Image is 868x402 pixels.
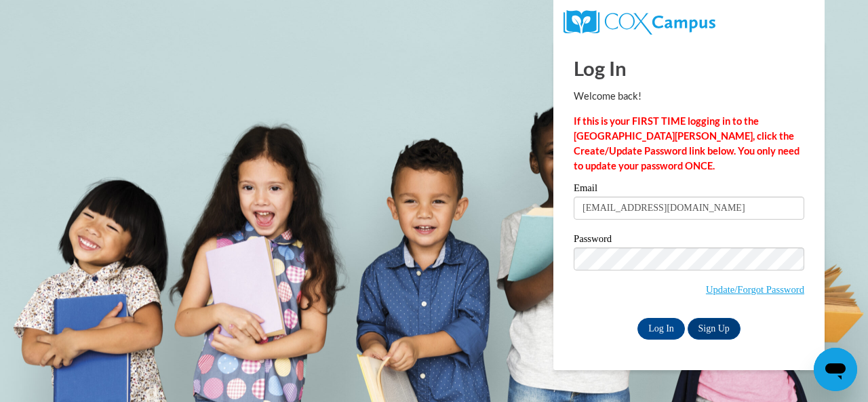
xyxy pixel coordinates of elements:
[574,234,804,247] label: Password
[574,89,804,104] p: Welcome back!
[574,183,804,197] label: Email
[574,115,800,172] strong: If this is your FIRST TIME logging in to the [GEOGRAPHIC_DATA][PERSON_NAME], click the Create/Upd...
[574,54,804,82] h1: Log In
[637,318,685,340] input: Log In
[564,10,715,35] img: COX Campus
[688,318,741,340] a: Sign Up
[706,284,804,295] a: Update/Forgot Password
[814,348,857,391] iframe: Button to launch messaging window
